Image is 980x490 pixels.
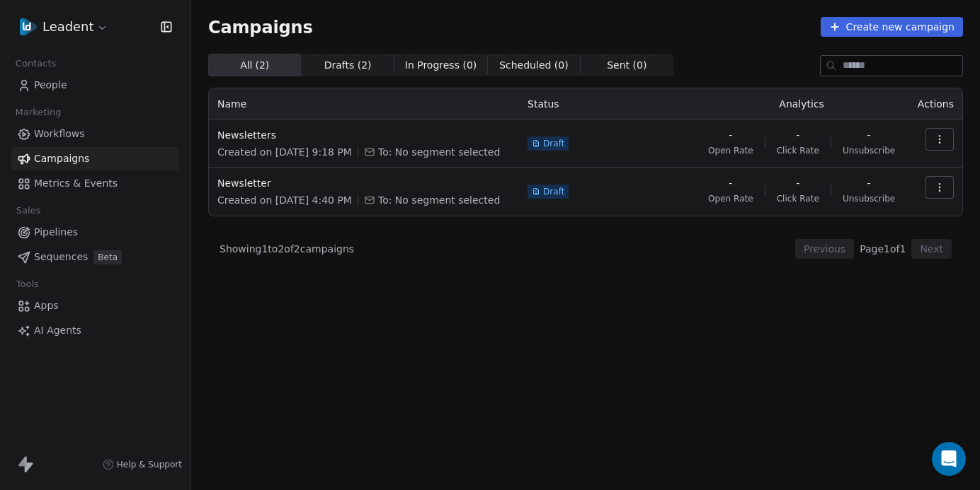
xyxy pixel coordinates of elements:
[11,172,179,195] a: Metrics & Events
[34,176,118,191] span: Metrics & Events
[117,459,182,470] span: Help & Support
[405,58,477,73] span: In Progress ( 0 )
[11,122,179,146] a: Workflows
[217,176,511,190] span: Newsletter
[907,88,962,119] th: Actions
[867,176,871,190] span: -
[729,128,732,142] span: -
[796,176,799,190] span: -
[10,274,45,295] span: Tools
[10,200,47,221] span: Sales
[34,78,67,93] span: People
[932,442,966,476] div: Open Intercom Messenger
[860,242,906,256] span: Page 1 of 1
[777,193,819,204] span: Click Rate
[11,319,179,342] a: AI Agents
[607,58,646,73] span: Sent ( 0 )
[42,18,93,36] span: Leadent
[20,18,37,35] img: Leadent%20Digital%20Icon.png
[543,186,564,197] span: Draft
[499,58,569,73] span: Scheduled ( 0 )
[208,17,313,37] span: Campaigns
[217,145,352,159] span: Created on [DATE] 9:18 PM
[378,145,500,159] span: To: No segment selected
[11,245,179,269] a: SequencesBeta
[11,221,179,244] a: Pipelines
[843,193,895,204] span: Unsubscribe
[729,176,732,190] span: -
[17,15,111,39] button: Leadent
[378,193,500,207] span: To: No segment selected
[843,145,895,156] span: Unsubscribe
[795,239,854,259] button: Previous
[209,88,519,119] th: Name
[543,138,564,149] span: Draft
[821,17,963,37] button: Create new campaign
[11,294,179,317] a: Apps
[696,88,907,119] th: Analytics
[34,298,59,313] span: Apps
[796,128,799,142] span: -
[708,193,753,204] span: Open Rate
[34,250,88,264] span: Sequences
[34,127,85,141] span: Workflows
[911,239,952,259] button: Next
[867,128,871,142] span: -
[708,145,753,156] span: Open Rate
[11,74,179,97] a: People
[217,193,352,207] span: Created on [DATE] 4:40 PM
[220,242,354,256] span: Showing 1 to 2 of 2 campaigns
[34,225,78,240] span: Pipelines
[34,323,81,338] span: AI Agents
[93,250,122,264] span: Beta
[519,88,696,119] th: Status
[9,102,67,123] span: Marketing
[777,145,819,156] span: Click Rate
[217,128,511,142] span: Newsletters
[324,58,372,73] span: Drafts ( 2 )
[11,147,179,170] a: Campaigns
[9,53,62,74] span: Contacts
[34,151,89,166] span: Campaigns
[103,459,182,470] a: Help & Support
